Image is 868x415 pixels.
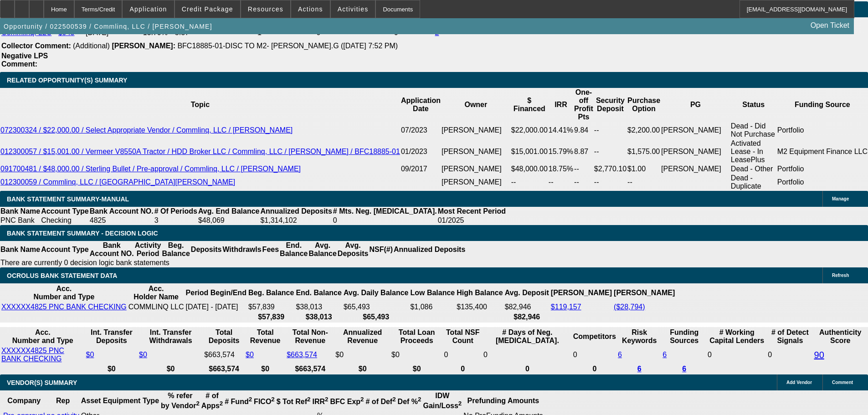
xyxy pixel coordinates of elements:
div: $0 [335,351,390,359]
sup: 2 [307,396,310,403]
td: 0 [443,346,482,364]
a: $0 [86,351,94,359]
th: Acc. Holder Name [128,284,185,302]
td: Checking [41,216,89,225]
td: $48,000.00 [511,164,548,174]
th: 0 [573,364,616,374]
th: # Mts. Neg. [MEDICAL_DATA]. [333,207,437,216]
b: Def % [398,398,421,405]
th: 0 [483,364,572,374]
b: $ Tot Ref [277,398,311,405]
th: Annualized Deposits [260,207,332,216]
th: Avg. Deposit [504,284,550,302]
th: Account Type [41,207,89,216]
th: PG [661,88,730,122]
sup: 2 [196,400,199,407]
button: Credit Package [175,0,240,18]
th: Security Deposit [594,88,627,122]
a: 012300059 / Commlinq, LLC / [GEOGRAPHIC_DATA][PERSON_NAME] [0,178,235,186]
th: # Of Periods [154,207,198,216]
th: $0 [139,364,203,374]
th: Risk Keywords [617,328,661,345]
td: 07/2023 [401,122,441,139]
td: -- [574,174,594,191]
th: Total Loan Proceeds [391,328,442,345]
th: # Working Capital Lenders [707,328,766,345]
th: Beg. Balance [248,284,294,302]
td: 18.75% [548,164,574,174]
sup: 2 [220,400,223,407]
td: [DATE] - [DATE] [185,302,247,312]
td: [PERSON_NAME] [441,122,511,139]
span: Manage [832,196,849,201]
th: Period Begin/End [185,284,247,302]
th: $57,839 [248,313,294,322]
span: Credit Package [182,5,233,13]
th: [PERSON_NAME] [613,284,675,302]
td: -- [594,139,627,164]
th: $38,013 [295,313,342,322]
th: Fees [262,241,279,258]
td: $1,575.00 [627,139,661,164]
sup: 2 [418,396,421,403]
th: $82,946 [504,313,550,322]
button: Actions [291,0,330,18]
a: $119,157 [551,303,581,311]
th: Avg. Daily Balance [343,284,409,302]
td: 15.79% [548,139,574,164]
td: 14.41% [548,122,574,139]
a: ($28,794) [614,303,645,311]
th: $0 [391,364,442,374]
b: % refer by Vendor [161,392,200,410]
sup: 2 [392,396,395,403]
th: Competitors [573,328,616,345]
b: Collector Comment: [1,42,71,50]
th: Low Balance [410,284,455,302]
th: 0 [443,364,482,374]
th: High Balance [456,284,503,302]
td: [PERSON_NAME] [661,139,730,164]
a: Open Ticket [807,18,853,33]
td: -- [511,174,548,191]
th: End. Balance [295,284,342,302]
b: Company [7,397,41,405]
th: Avg. End Balance [198,207,260,216]
span: Activities [338,5,369,13]
th: Bank Account NO. [89,207,154,216]
span: RELATED OPPORTUNITY(S) SUMMARY [7,77,127,84]
td: [PERSON_NAME] [441,164,511,174]
span: Opportunity / 022500539 / Commlinq, LLC / [PERSON_NAME] [4,23,212,30]
td: 09/2017 [401,164,441,174]
td: COMMLINQ LLC [128,302,185,312]
a: $0 [139,351,147,359]
td: $2,200.00 [627,122,661,139]
td: 3 [154,216,198,225]
td: $15,001.00 [511,139,548,164]
b: IRR [312,398,328,405]
a: $0 [246,351,254,359]
b: Negative LPS Comment: [1,52,48,68]
td: -- [574,164,594,174]
th: Beg. Balance [161,241,190,258]
th: Annualized Deposits [393,241,466,258]
span: BFC18885-01-DISC TO M2- [PERSON_NAME].G ([DATE] 7:52 PM) [177,42,398,50]
th: # of Detect Signals [767,328,812,345]
td: $2,770.10 [594,164,627,174]
span: VENDOR(S) SUMMARY [7,379,77,386]
td: $1.00 [627,164,661,174]
th: Deposits [190,241,222,258]
th: Withdrawls [222,241,262,258]
td: $82,946 [504,302,550,312]
a: 6 [663,351,667,359]
span: Application [129,5,167,13]
th: # Days of Neg. [MEDICAL_DATA]. [483,328,572,345]
td: Activated Lease - In LeasePlus [730,139,777,164]
th: $0 [86,364,138,374]
td: 4825 [89,216,154,225]
a: 6 [618,351,622,359]
td: $663,574 [204,346,244,364]
th: Total Deposits [204,328,244,345]
th: Sum of the Total NSF Count and Total Overdraft Fee Count from Ocrolus [443,328,482,345]
th: $0 [245,364,285,374]
b: FICO [254,398,275,405]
